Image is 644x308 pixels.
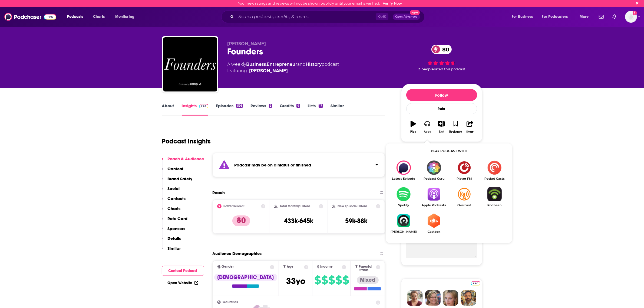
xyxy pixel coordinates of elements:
button: Brand Safety [162,176,193,186]
div: 80 3 peoplerated this podcast [401,41,482,75]
a: OvercastOvercast [449,187,479,207]
a: InsightsPodchaser Pro [182,103,209,116]
h3: 433k-645k [284,217,313,225]
a: Castro[PERSON_NAME] [388,214,419,234]
span: , [266,62,267,67]
div: 4 [296,104,300,108]
h2: New Episode Listens [338,204,367,208]
section: Click to expand status details [213,153,385,177]
img: Podchaser Pro [471,281,480,286]
p: Content [168,166,184,171]
p: 80 [232,215,250,226]
button: Open AdvancedNew [393,14,420,20]
button: Play [406,117,420,137]
span: rated this podcast [434,67,465,71]
img: User Profile [625,11,637,23]
button: Social [162,186,180,196]
button: Contact Podcast [162,266,204,276]
span: Open Advanced [395,15,418,18]
span: $ [342,276,349,284]
span: featuring [227,68,339,74]
span: Apple Podcasts [419,204,449,207]
span: 3 people [419,67,434,71]
a: Show notifications dropdown [610,12,619,21]
div: Play podcast with [388,146,510,156]
span: Podcasts [67,13,83,21]
p: Similar [168,246,181,251]
input: Search podcasts, credits, & more... [236,12,376,21]
img: Podchaser Pro [199,104,209,108]
a: History [306,62,322,67]
button: Show profile menu [625,11,637,23]
span: and [298,62,306,67]
a: Show notifications dropdown [597,12,606,21]
h2: Audience Demographics [213,251,262,256]
a: Verify Now [383,1,402,5]
div: Rate [406,103,477,114]
a: SpotifySpotify [388,187,419,207]
a: 80 [431,45,452,54]
div: Mixed [357,276,379,284]
button: Content [162,166,184,176]
strong: Podcast may be on a hiatus or finished [235,162,311,168]
div: 596 [236,104,243,108]
div: [DEMOGRAPHIC_DATA] [214,274,277,281]
div: List [440,130,444,133]
a: PodbeanPodbean [479,187,510,207]
span: Age [287,265,293,268]
span: 33 yo [286,276,305,286]
span: Podcast Guru [419,177,449,181]
div: Apps [424,130,431,133]
a: Apple PodcastsApple Podcasts [419,187,449,207]
a: Reviews2 [250,103,272,116]
button: List [434,117,448,137]
div: Bookmark [449,130,462,133]
a: Charts [90,12,108,21]
a: CastboxCastbox [419,214,449,234]
button: open menu [111,12,141,21]
button: Share [463,117,477,137]
h1: Podcast Insights [162,137,211,145]
a: Podcast GuruPodcast Guru [419,160,449,181]
a: Lists17 [308,103,323,116]
div: Founders on Latest Episode [388,160,419,181]
button: Charts [162,206,181,216]
button: open menu [508,12,540,21]
span: Gender [222,265,234,268]
button: Similar [162,246,181,256]
span: Podbean [479,204,510,207]
p: Sponsors [168,226,186,231]
div: Share [466,130,474,133]
span: Player FM [449,177,479,181]
span: $ [314,276,321,284]
span: More [580,13,589,21]
a: David Senra [249,68,288,74]
img: Sydney Profile [407,290,423,306]
h2: Reach [213,190,225,195]
span: Spotify [388,204,419,207]
span: $ [335,276,342,284]
p: Social [168,186,180,191]
p: Reach & Audience [168,156,204,161]
img: Jules Profile [443,290,458,306]
span: Latest Episode [388,177,419,181]
span: $ [328,276,335,284]
span: Income [321,265,333,268]
div: 17 [319,104,323,108]
div: A weekly podcast [227,61,339,74]
span: Pocket Casts [479,177,510,181]
button: open menu [539,12,576,21]
div: Play [410,130,416,133]
a: Podchaser - Follow, Share and Rate Podcasts [4,12,56,22]
img: Jon Profile [461,290,476,306]
a: Similar [331,103,344,116]
img: Barbara Profile [425,290,441,306]
span: [PERSON_NAME] [227,41,266,46]
div: 2 [269,104,272,108]
button: Sponsors [162,226,186,236]
p: Details [168,236,181,241]
button: Reach & Audience [162,156,204,166]
a: Pocket CastsPocket Casts [479,160,510,181]
div: Your new ratings and reviews will not be shown publicly until your email is verified. [238,1,402,5]
a: Founders [163,37,217,91]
